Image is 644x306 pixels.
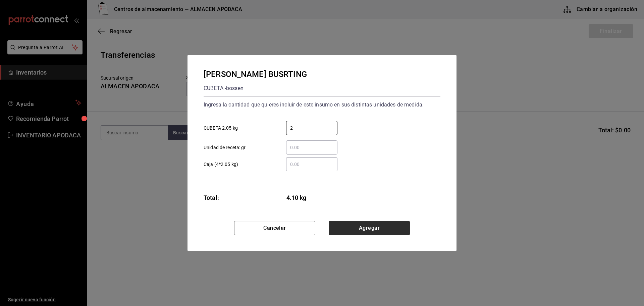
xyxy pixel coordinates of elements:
[204,99,440,110] div: Ingresa la cantidad que quieres incluir de este insumo en sus distintas unidades de medida.
[204,68,307,80] div: [PERSON_NAME] BUSRTING
[286,143,337,151] input: Unidad de receta: gr
[286,160,337,168] input: Caja (4*2.05 kg)
[204,83,307,94] div: CUBETA - bossen
[204,161,238,168] span: Caja (4*2.05 kg)
[204,144,246,151] span: Unidad de receta: gr
[234,221,315,235] button: Cancelar
[286,193,338,202] span: 4.10 kg
[286,124,337,132] input: CUBETA 2.05 kg
[204,125,238,132] span: CUBETA 2.05 kg
[204,193,219,202] div: Total:
[329,221,410,235] button: Agregar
